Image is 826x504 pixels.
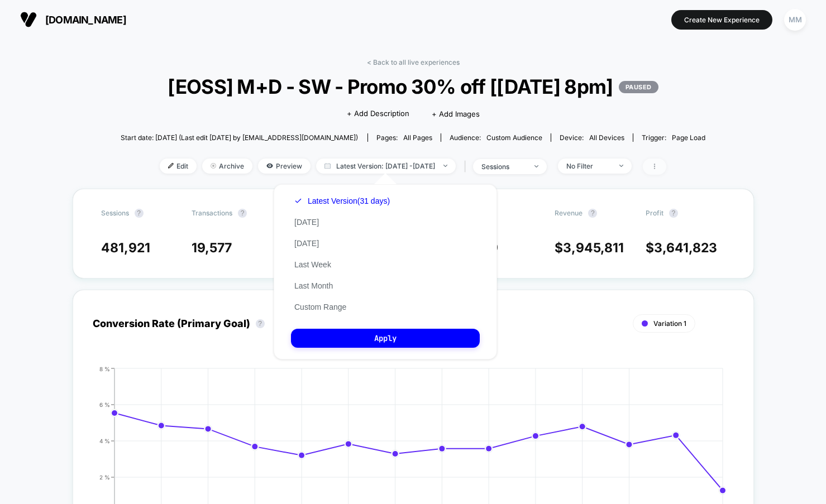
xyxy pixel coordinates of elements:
[101,240,150,256] span: 481,921
[443,165,447,167] img: end
[347,108,409,119] span: + Add Description
[291,196,393,206] button: Latest Version(31 days)
[291,281,336,291] button: Last Month
[432,109,480,118] span: + Add Images
[461,159,473,175] span: |
[291,217,322,227] button: [DATE]
[192,209,232,217] span: Transactions
[486,133,542,142] span: Custom Audience
[150,75,676,98] span: [EOSS] M+D - SW - Promo 30% off [[DATE] 8pm]
[481,162,526,171] div: sessions
[291,238,322,248] button: [DATE]
[99,365,110,372] tspan: 8 %
[45,14,126,26] span: [DOMAIN_NAME]
[642,133,705,142] div: Trigger:
[671,10,772,30] button: Create New Experience
[258,159,311,174] span: Preview
[291,302,350,312] button: Custom Range
[653,319,686,328] span: Variation 1
[291,329,480,348] button: Apply
[450,133,542,142] div: Audience:
[555,209,583,217] span: Revenue
[316,159,456,174] span: Latest Version: [DATE] - [DATE]
[589,133,624,142] span: all devices
[619,165,623,167] img: end
[99,473,110,480] tspan: 2 %
[99,401,110,407] tspan: 6 %
[202,159,252,174] span: Archive
[376,133,432,142] div: Pages:
[551,133,633,142] span: Device:
[121,133,358,142] span: Start date: [DATE] (Last edit [DATE] by [EMAIL_ADDRESS][DOMAIN_NAME])
[563,240,624,256] span: 3,945,811
[672,133,705,142] span: Page Load
[135,209,144,218] button: ?
[367,58,460,66] a: < Back to all live experiences
[99,437,110,444] tspan: 4 %
[168,163,174,169] img: edit
[101,209,129,217] span: Sessions
[566,162,611,170] div: No Filter
[17,11,130,28] button: [DOMAIN_NAME]
[256,319,265,328] button: ?
[211,163,216,169] img: end
[588,209,597,218] button: ?
[20,11,37,28] img: Visually logo
[646,240,717,256] span: $
[784,9,806,31] div: MM
[192,240,232,256] span: 19,577
[160,159,197,174] span: Edit
[291,260,335,270] button: Last Week
[238,209,247,218] button: ?
[324,163,331,169] img: calendar
[619,81,658,93] p: PAUSED
[555,240,624,256] span: $
[646,209,663,217] span: Profit
[781,8,809,31] button: MM
[403,133,432,142] span: all pages
[534,165,538,167] img: end
[654,240,717,256] span: 3,641,823
[669,209,678,218] button: ?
